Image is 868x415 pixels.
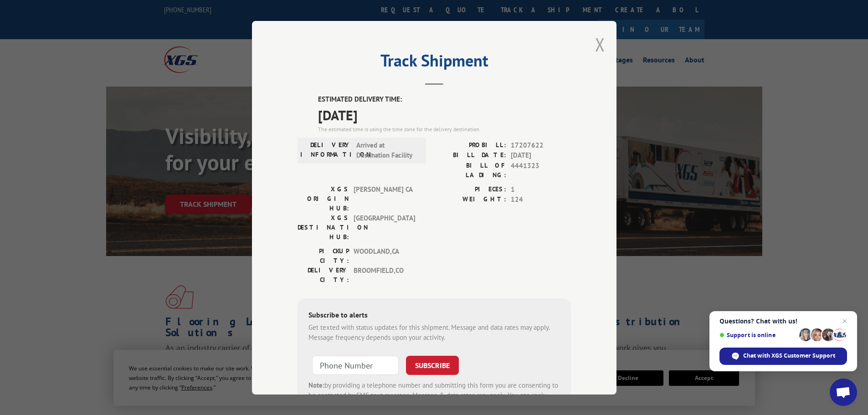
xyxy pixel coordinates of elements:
span: WOODLAND , CA [354,246,415,265]
label: ESTIMATED DELIVERY TIME: [318,94,571,105]
span: Close chat [839,316,850,327]
button: Close modal [595,32,605,56]
div: Subscribe to alerts [308,309,560,322]
div: Open chat [830,379,857,406]
div: Get texted with status updates for this shipment. Message and data rates may apply. Message frequ... [308,322,560,343]
span: Questions? Chat with us! [719,318,847,325]
span: Arrived at Destination Facility [356,140,418,160]
label: PICKUP CITY: [298,246,349,265]
span: Support is online [719,332,796,338]
label: BILL DATE: [434,150,506,161]
label: WEIGHT: [434,195,506,205]
span: 17207622 [511,140,571,150]
label: PIECES: [434,184,506,195]
button: SUBSCRIBE [406,355,459,374]
h2: Track Shipment [298,54,571,72]
span: BROOMFIELD , CO [354,265,415,284]
label: PROBILL: [434,140,506,150]
span: Chat with XGS Customer Support [743,352,835,360]
label: DELIVERY INFORMATION: [300,140,352,160]
div: The estimated time is using the time zone for the delivery destination. [318,125,571,133]
label: BILL OF LADING: [434,160,506,179]
span: [PERSON_NAME] CA [354,184,415,213]
div: Chat with XGS Customer Support [719,348,847,365]
span: [DATE] [318,104,571,125]
label: XGS DESTINATION HUB: [298,213,349,241]
strong: Note: [308,380,324,389]
span: [DATE] [511,150,571,161]
span: [GEOGRAPHIC_DATA] [354,213,415,241]
label: DELIVERY CITY: [298,265,349,284]
span: 4441323 [511,160,571,179]
span: 1 [511,184,571,195]
div: by providing a telephone number and submitting this form you are consenting to be contacted by SM... [308,380,560,411]
input: Phone Number [312,355,399,374]
span: 124 [511,195,571,205]
label: XGS ORIGIN HUB: [298,184,349,213]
